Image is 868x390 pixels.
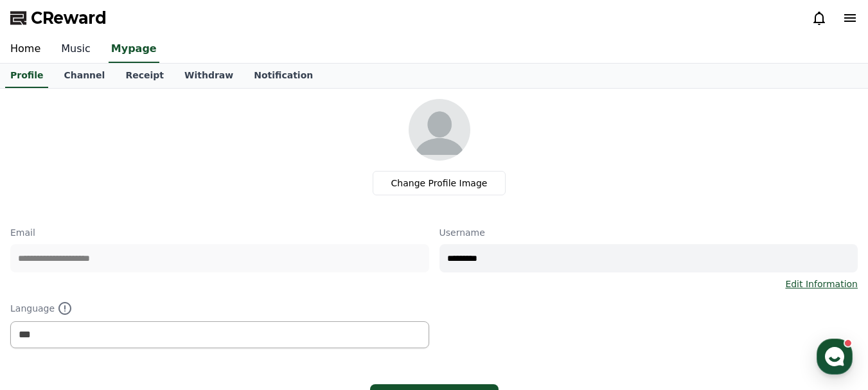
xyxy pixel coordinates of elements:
[10,8,107,28] a: CReward
[53,64,115,88] a: Channel
[190,303,222,313] span: Settings
[31,8,107,28] span: CReward
[10,226,429,239] p: Email
[107,303,145,314] span: Messages
[10,301,429,316] p: Language
[785,278,858,290] a: Edit Information
[5,64,48,88] a: Profile
[51,36,101,63] a: Music
[4,283,85,315] a: Home
[244,64,323,88] a: Notification
[174,64,244,88] a: Withdraw
[109,36,159,63] a: Mypage
[166,283,247,315] a: Settings
[115,64,174,88] a: Receipt
[85,283,166,315] a: Messages
[33,303,55,313] span: Home
[439,226,858,239] p: Username
[373,171,506,195] label: Change Profile Image
[409,99,470,161] img: profile_image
